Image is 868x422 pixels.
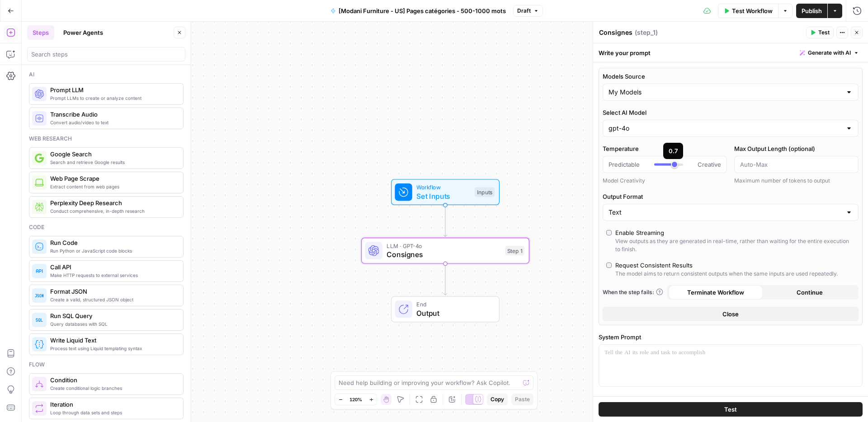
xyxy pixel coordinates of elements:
div: Model Creativity [603,177,727,185]
div: Maximum number of tokens to output [734,177,859,185]
span: Format JSON [50,287,176,296]
span: Perplexity Deep Research [50,198,176,207]
div: Ai [29,70,184,79]
span: Publish [802,6,822,15]
g: Edge from step_1 to end [443,264,447,295]
span: End [416,300,490,309]
span: Test [818,28,830,37]
span: Continue [797,288,823,297]
button: Publish [796,4,827,18]
span: Conduct comprehensive, in-depth research [50,207,176,215]
span: Make HTTP requests to external services [50,272,176,279]
button: Test Workflow [718,4,778,18]
span: Creative [698,160,721,169]
button: Copy [487,394,508,405]
span: Create a valid, structured JSON object [50,296,176,303]
span: Close [722,309,739,319]
button: Generate with AI [796,47,863,59]
span: Consignes [387,249,500,260]
div: Flow [29,361,184,369]
span: Prompt LLM [50,85,176,94]
span: Condition [50,375,176,384]
span: Query databases with SQL [50,320,176,328]
input: My Models [609,88,842,97]
button: Paste [511,394,533,405]
span: Google Search [50,150,176,159]
textarea: Consignes [599,28,632,37]
span: [Modani Furniture - US] Pages catégories - 500-1000 mots [339,6,506,15]
span: Transcribe Audio [50,110,176,119]
span: Terminate Workflow [687,288,744,297]
label: Max Output Length (optional) [734,144,859,153]
span: Process text using Liquid templating syntax [50,345,176,352]
div: LLM · GPT-4oConsignesStep 1 [361,238,529,264]
label: Output Format [603,192,859,201]
span: Call API [50,263,176,272]
span: Prompt LLMs to create or analyze content [50,94,176,102]
label: Models Source [603,72,859,81]
span: Write Liquid Text [50,336,176,345]
label: Temperature [603,144,727,153]
span: Convert audio/video to text [50,119,176,126]
span: Test [724,405,737,414]
div: View outputs as they are generated in real-time, rather than waiting for the entire execution to ... [615,237,855,253]
span: LLM · GPT-4o [387,241,500,250]
span: Output [416,308,490,319]
input: Enable StreamingView outputs as they are generated in real-time, rather than waiting for the enti... [606,230,612,235]
div: Request Consistent Results [615,261,693,270]
input: Auto-Max [740,160,853,169]
div: Write your prompt [593,43,868,62]
div: Inputs [475,187,495,197]
input: Text [609,208,842,217]
span: Draft [517,7,531,15]
span: Web Page Scrape [50,174,176,183]
button: Close [603,307,859,321]
input: gpt-4o [609,124,842,133]
input: Search steps [31,50,181,59]
span: Run Code [50,238,176,247]
g: Edge from start to step_1 [443,205,447,237]
a: When the step fails: [603,288,663,296]
div: WorkflowSet InputsInputs [361,179,529,205]
span: Generate with AI [808,49,851,57]
button: Test [599,402,863,417]
span: 120% [349,396,362,403]
span: Paste [515,395,530,403]
span: Run Python or JavaScript code blocks [50,247,176,254]
span: Extract content from web pages [50,183,176,190]
span: Predictable [609,160,640,169]
span: Loop through data sets and steps [50,409,176,416]
div: Web research [29,135,184,143]
span: Copy [491,395,504,403]
span: ( step_1 ) [635,28,658,37]
span: Workflow [416,183,470,192]
span: Search and retrieve Google results [50,159,176,166]
button: Draft [513,5,543,17]
input: Request Consistent ResultsThe model aims to return consistent outputs when the same inputs are us... [606,263,612,268]
span: Create conditional logic branches [50,384,176,392]
span: Set Inputs [416,191,470,202]
button: Steps [27,25,54,40]
button: [Modani Furniture - US] Pages catégories - 500-1000 mots [325,4,511,18]
div: The model aims to return consistent outputs when the same inputs are used repeatedly. [615,270,838,278]
button: Power Agents [58,25,108,40]
div: Enable Streaming [615,228,664,237]
div: Code [29,223,184,231]
label: System Prompt [599,333,863,342]
button: Continue [763,285,857,300]
label: Chat [599,394,863,403]
div: EndOutput [361,296,529,323]
span: Run SQL Query [50,311,176,320]
span: Test Workflow [732,6,773,15]
div: Step 1 [505,246,524,256]
div: 0.7 [669,146,678,155]
span: Iteration [50,400,176,409]
label: Select AI Model [603,108,859,117]
button: Test [806,27,834,38]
